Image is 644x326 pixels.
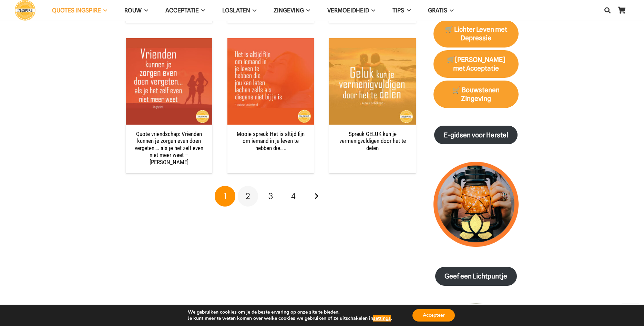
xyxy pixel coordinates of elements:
[157,2,214,19] a: AcceptatieAcceptatie Menu
[452,86,500,103] strong: 🛒 Bouwstenen Zingeving
[404,2,410,19] span: TIPS Menu
[435,267,517,286] a: Geef een Lichtpuntje
[434,126,518,145] a: E-gidsen voor Herstel
[126,38,212,125] a: Quote vriendschap: Vrienden kunnen je zorgen even doen vergeten…. als je het zelf even niet meer ...
[447,2,453,19] span: GRATIS Menu
[237,130,305,151] a: Mooie spreuk Het is altijd fijn om iemand in je leven te hebben die…..
[214,2,265,19] a: LoslatenLoslaten Menu
[433,162,519,247] img: lichtpuntjes voor in donkere tijden
[304,2,310,19] span: Zingeving Menu
[319,2,384,19] a: VERMOEIDHEIDVERMOEIDHEID Menu
[188,315,392,322] p: Je kunt meer te weten komen over welke cookies we gebruiken of ze uitschakelen in .
[101,2,107,19] span: QUOTES INGSPIRE Menu
[419,2,462,19] a: GRATISGRATIS Menu
[622,304,639,321] a: Terug naar top
[215,186,235,207] span: Pagina 1
[327,7,369,14] span: VERMOEIDHEID
[222,7,250,14] span: Loslaten
[199,2,205,19] span: Acceptatie Menu
[433,81,519,108] a: 🛒 Bouwstenen Zingeving
[433,50,519,78] a: 🛒[PERSON_NAME] met Acceptatie
[291,191,296,201] span: 4
[52,7,101,14] span: QUOTES INGSPIRE
[329,38,416,125] a: Spreuk GELUK kun je vermenigvuldigen door het te delen
[227,38,314,125] a: Mooie spreuk Het is altijd fijn om iemand in je leven te hebben die…..
[224,191,227,201] span: 1
[339,130,406,151] a: Spreuk GELUK kun je vermenigvuldigen door het te delen
[116,2,156,19] a: ROUWROUW Menu
[142,2,148,19] span: ROUW Menu
[445,25,507,42] strong: 🛒 Lichter Leven met Depressie
[384,2,419,19] a: TIPSTIPS Menu
[124,7,142,14] span: ROUW
[369,2,375,19] span: VERMOEIDHEID Menu
[444,272,507,280] strong: Geef een Lichtpuntje
[188,309,392,315] p: We gebruiken cookies om je de beste ervaring op onze site te bieden.
[165,7,199,14] span: Acceptatie
[601,2,614,19] a: Zoeken
[274,7,304,14] span: Zingeving
[126,38,212,125] img: Spreuk over vriendschap: Vrienden kunnen je zorgen even doen vergeten.... als je het zelf even ni...
[433,20,519,48] a: 🛒 Lichter Leven met Depressie
[329,38,416,125] img: Spreuk: GELUK kun je vermenigvuldigen door het te delen
[265,2,319,19] a: ZingevingZingeving Menu
[428,7,447,14] span: GRATIS
[135,130,203,166] a: Quote vriendschap: Vrienden kunnen je zorgen even doen vergeten…. als je het zelf even niet meer ...
[260,186,281,207] a: Pagina 3
[238,186,258,207] a: Pagina 2
[412,309,455,322] button: Accepteer
[444,131,508,139] strong: E-gidsen voor Herstel
[268,191,273,201] span: 3
[392,7,404,14] span: TIPS
[43,2,116,19] a: QUOTES INGSPIREQUOTES INGSPIRE Menu
[283,186,304,207] a: Pagina 4
[373,315,391,322] button: settings
[246,191,250,201] span: 2
[447,56,505,72] strong: 🛒[PERSON_NAME] met Acceptatie
[227,38,314,125] img: Het is altijd fijn om iemand in je leven te hebben die.....Het is altijd fijn om iemand in je lev...
[250,2,256,19] span: Loslaten Menu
